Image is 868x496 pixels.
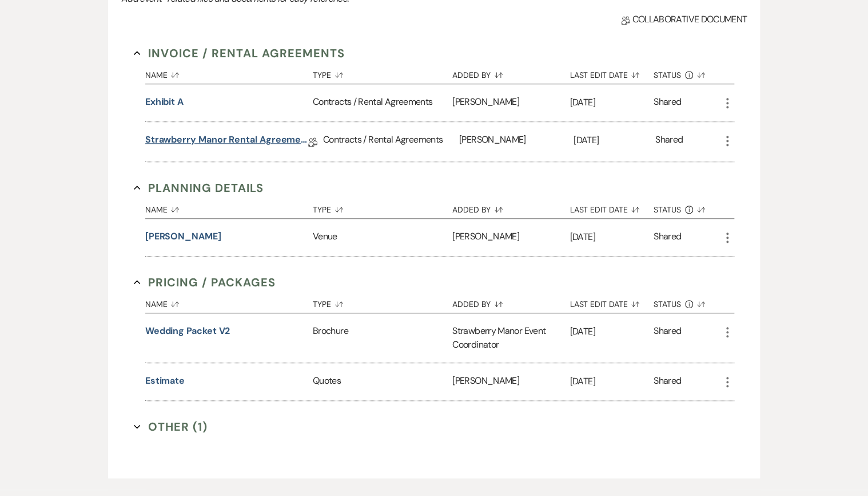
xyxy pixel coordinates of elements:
[654,71,681,79] span: Status
[452,291,570,313] button: Added By
[134,45,345,62] button: Invoice / Rental Agreements
[452,219,570,256] div: [PERSON_NAME]
[313,62,452,84] button: Type
[323,122,459,162] div: Contracts / Rental Agreements
[621,13,747,26] span: Collaborative document
[313,196,452,218] button: Type
[574,133,655,148] p: [DATE]
[570,374,654,389] p: [DATE]
[134,179,264,196] button: Planning Details
[570,291,654,313] button: Last Edit Date
[145,196,313,218] button: Name
[654,95,681,111] div: Shared
[145,62,313,84] button: Name
[452,196,570,218] button: Added By
[134,274,276,291] button: Pricing / Packages
[145,230,221,243] button: [PERSON_NAME]
[145,133,308,151] a: Strawberry Manor Rental Agreement - Wedding
[570,230,654,245] p: [DATE]
[654,230,681,245] div: Shared
[134,418,208,435] button: Other (1)
[654,62,720,84] button: Status
[145,374,185,388] button: Estimate
[452,363,570,400] div: [PERSON_NAME]
[145,324,230,338] button: Wedding Packet V2
[654,291,720,313] button: Status
[145,291,313,313] button: Name
[570,95,654,110] p: [DATE]
[654,206,681,214] span: Status
[655,133,683,151] div: Shared
[145,95,184,109] button: Exhibit A
[313,363,452,400] div: Quotes
[313,84,452,121] div: Contracts / Rental Agreements
[570,196,654,218] button: Last Edit Date
[570,62,654,84] button: Last Edit Date
[459,122,574,162] div: [PERSON_NAME]
[654,324,681,352] div: Shared
[452,62,570,84] button: Added By
[654,374,681,389] div: Shared
[654,196,720,218] button: Status
[654,300,681,308] span: Status
[313,219,452,256] div: Venue
[452,84,570,121] div: [PERSON_NAME]
[452,313,570,363] div: Strawberry Manor Event Coordinator
[313,313,452,363] div: Brochure
[313,291,452,313] button: Type
[570,324,654,339] p: [DATE]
